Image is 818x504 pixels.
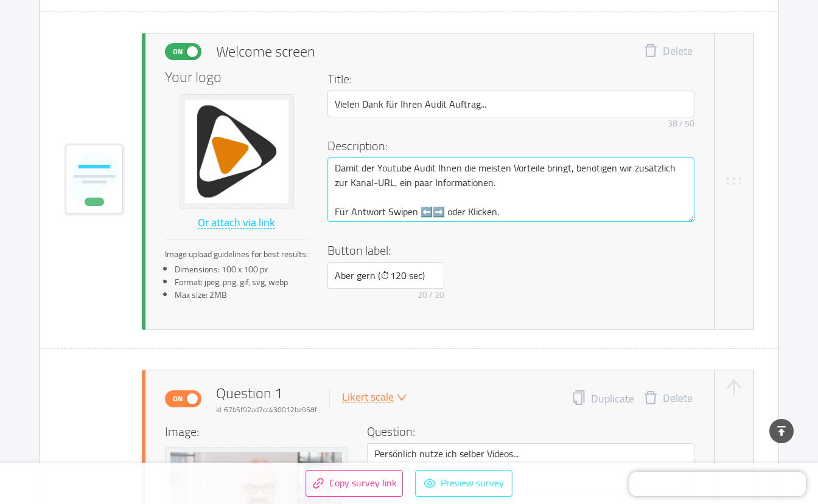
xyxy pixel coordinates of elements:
[169,391,186,407] span: On
[327,137,687,155] h4: Description:
[415,470,512,497] button: icon: eyePreview survey
[327,262,444,289] input: START
[169,44,186,60] span: On
[306,470,403,497] button: icon: linkCopy survey link
[396,392,407,403] i: icon: down
[216,382,317,415] div: Question 1
[327,70,687,88] h4: Title:
[175,263,308,276] li: Dimensions: 100 x 100 px
[634,43,702,60] button: icon: deleteDelete
[216,41,315,63] span: Welcome screen
[165,423,348,441] h4: Image:
[418,289,444,302] div: 20 / 20
[572,390,634,407] button: icon: copyDuplicate
[175,289,308,302] li: Max size: 2MB
[327,91,694,117] input: Welcome
[724,378,744,397] button: icon: arrow-up
[216,404,317,415] div: id: 67b5f92ad7cc430012be958f
[175,276,308,289] li: Format: jpeg, png, gif, svg, webp
[629,472,806,496] iframe: Chatra live chat
[342,392,394,403] div: Likert scale
[165,248,308,261] div: Image upload guidelines for best results:
[197,213,276,233] button: Or attach via link
[668,117,694,130] div: 38 / 50
[327,241,687,260] h4: Button label:
[634,390,702,407] button: icon: deleteDelete
[367,420,415,443] span: Question:
[165,70,222,85] span: Your logo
